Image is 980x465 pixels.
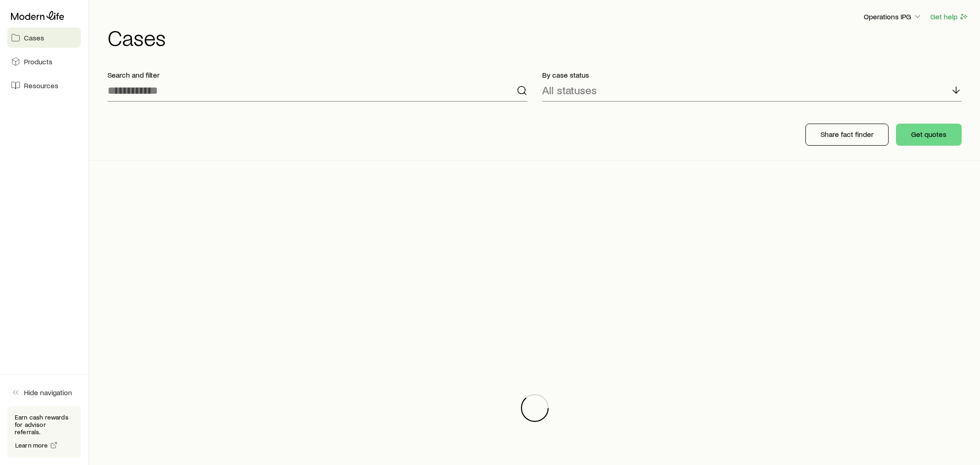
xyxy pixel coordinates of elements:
button: Hide navigation [7,382,81,403]
button: Get help [930,11,969,22]
span: Products [24,57,52,66]
span: Hide navigation [24,388,72,397]
p: Share fact finder [821,130,873,139]
span: Resources [24,81,58,90]
span: Cases [24,33,44,42]
p: All statuses [542,84,597,96]
p: Search and filter [108,70,527,79]
p: Earn cash rewards for advisor referrals. [15,414,74,436]
p: By case status [542,70,962,79]
h1: Cases [108,26,969,48]
button: Operations IPG [863,11,923,23]
a: Cases [7,28,81,48]
button: Share fact finder [805,124,889,146]
div: Earn cash rewards for advisor referrals.Learn more [7,406,81,458]
p: Operations IPG [864,12,922,21]
a: Products [7,51,81,72]
span: Learn more [15,442,48,448]
a: Resources [7,75,81,96]
button: Get quotes [896,124,962,146]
